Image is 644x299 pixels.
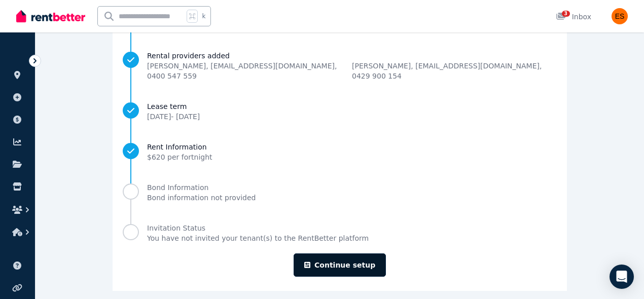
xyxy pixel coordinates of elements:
[16,9,85,24] img: RentBetter
[556,12,591,22] div: Inbox
[123,51,557,81] a: Rental providers added[PERSON_NAME], [EMAIL_ADDRESS][DOMAIN_NAME], 0400 547 559[PERSON_NAME], [EM...
[612,8,628,24] img: Evangeline Samoilov
[610,265,634,289] div: Open Intercom Messenger
[562,11,570,17] span: 3
[147,233,369,243] span: You have not invited your tenant(s) to the RentBetter platform
[147,153,212,161] span: $620 per fortnight
[147,223,369,233] span: Invitation Status
[123,182,557,203] a: Bond InformationBond information not provided
[147,193,256,203] div: Bond information not provided
[147,113,200,121] span: [DATE] - [DATE]
[123,142,557,162] a: Rent Information$620 per fortnight
[147,101,200,111] span: Lease term
[294,253,386,277] a: Continue setup
[123,101,557,122] a: Lease term[DATE]- [DATE]
[147,182,256,193] span: Bond Information
[202,12,205,20] span: k
[147,142,212,152] span: Rent Information
[147,51,557,61] span: Rental providers added
[352,61,557,81] span: [PERSON_NAME] , [EMAIL_ADDRESS][DOMAIN_NAME] , 0429 900 154
[147,61,352,81] span: [PERSON_NAME] , [EMAIL_ADDRESS][DOMAIN_NAME] , 0400 547 559
[123,223,557,243] a: Invitation StatusYou have not invited your tenant(s) to the RentBetter platform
